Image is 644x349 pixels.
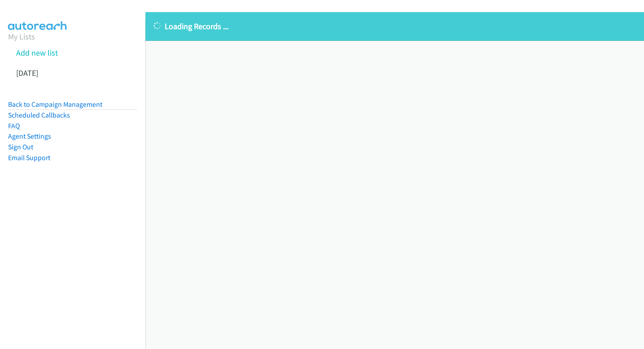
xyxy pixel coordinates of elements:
[16,48,58,58] a: Add new list
[16,68,38,78] a: [DATE]
[8,111,70,119] a: Scheduled Callbacks
[8,153,50,162] a: Email Support
[153,20,636,32] p: Loading Records ...
[8,132,51,140] a: Agent Settings
[8,122,20,130] a: FAQ
[8,31,35,42] a: My Lists
[8,100,102,109] a: Back to Campaign Management
[8,143,33,151] a: Sign Out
